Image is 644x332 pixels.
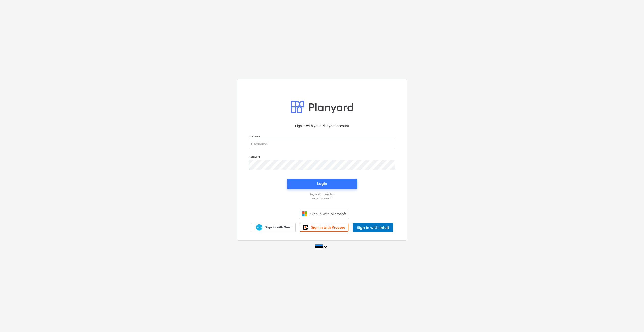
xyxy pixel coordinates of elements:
i: keyboard_arrow_down [323,244,329,250]
a: Log in with magic link [246,193,398,196]
p: Sign in with your Planyard account [249,123,395,129]
a: Sign in with Procore [300,223,348,232]
img: Microsoft logo [302,211,307,216]
p: Username [249,135,395,139]
img: Xero logo [256,224,262,231]
span: Sign in with Procore [311,225,345,230]
span: Sign in with Xero [265,225,291,230]
p: Password [249,155,395,159]
div: Login [317,180,327,187]
a: Sign in with Xero [251,223,296,232]
button: Login [287,179,357,189]
span: Sign in with Microsoft [310,212,346,216]
a: Forgot password? [246,197,398,200]
input: Username [249,139,395,149]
